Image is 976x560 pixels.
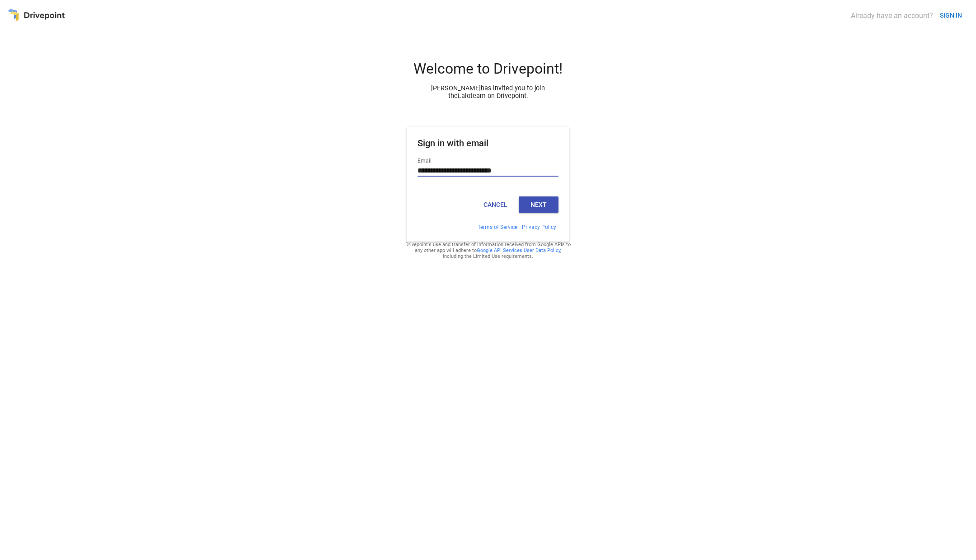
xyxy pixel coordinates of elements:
button: Next [519,196,558,213]
a: Privacy Policy [522,224,556,230]
button: SIGN IN [936,7,966,24]
h1: Sign in with email [418,138,558,156]
div: Welcome to Drivepoint! [380,60,596,84]
a: Google API Services User Data Policy [477,247,560,253]
div: [PERSON_NAME] has invited you to join the Lalo team on Drivepoint. [423,84,553,100]
a: Terms of Service [478,224,517,230]
button: Cancel [475,196,515,213]
div: Drivepoint's use and transfer of information received from Google APIs to any other app will adhe... [405,242,571,259]
div: Already have an account? [851,11,933,20]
